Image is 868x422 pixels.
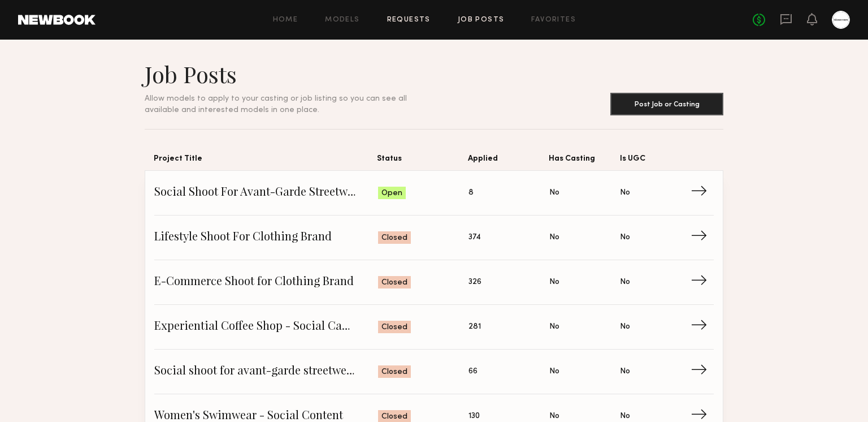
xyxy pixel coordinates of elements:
[468,152,549,170] span: Applied
[381,277,407,288] span: Closed
[377,152,468,170] span: Status
[381,322,407,333] span: Closed
[381,232,407,244] span: Closed
[531,16,576,24] a: Favorites
[145,60,434,88] h1: Job Posts
[620,187,630,199] span: No
[468,321,481,333] span: 281
[620,152,691,170] span: Is UGC
[154,171,714,216] a: Social Shoot For Avant-Garde Streetwear BrandOpen8NoNo→
[549,321,559,333] span: No
[468,187,474,199] span: 8
[549,365,559,378] span: No
[154,229,378,246] span: Lifestyle Shoot For Clothing Brand
[468,276,481,288] span: 326
[468,231,481,244] span: 374
[145,95,407,114] span: Allow models to apply to your casting or job listing so you can see all available and interested ...
[154,260,714,305] a: E-Commerce Shoot for Clothing BrandClosed326NoNo→
[154,318,378,335] span: Experiential Coffee Shop - Social Campaign
[691,318,714,335] span: →
[387,16,431,24] a: Requests
[154,350,714,394] a: Social shoot for avant-garde streetwear brandClosed66NoNo→
[620,321,630,333] span: No
[468,365,478,378] span: 66
[691,274,714,291] span: →
[154,184,378,201] span: Social Shoot For Avant-Garde Streetwear Brand
[154,152,377,170] span: Project Title
[610,93,723,115] button: Post Job or Casting
[620,365,630,378] span: No
[549,276,559,288] span: No
[620,276,630,288] span: No
[273,16,298,24] a: Home
[154,363,378,380] span: Social shoot for avant-garde streetwear brand
[458,16,505,24] a: Job Posts
[549,152,620,170] span: Has Casting
[549,231,559,244] span: No
[620,231,630,244] span: No
[154,305,714,350] a: Experiential Coffee Shop - Social CampaignClosed281NoNo→
[154,216,714,260] a: Lifestyle Shoot For Clothing BrandClosed374NoNo→
[549,187,559,199] span: No
[691,184,714,201] span: →
[381,367,407,378] span: Closed
[154,274,378,291] span: E-Commerce Shoot for Clothing Brand
[691,363,714,380] span: →
[325,16,359,24] a: Models
[381,188,402,199] span: Open
[691,229,714,246] span: →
